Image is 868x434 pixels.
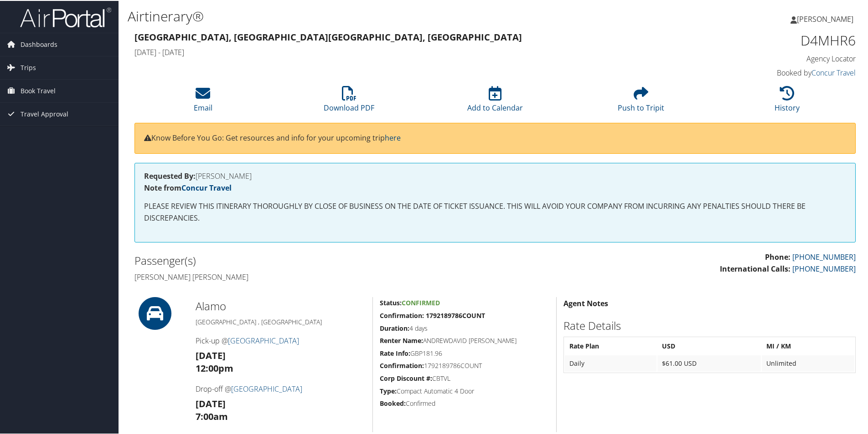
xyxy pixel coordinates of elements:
[563,317,856,333] h2: Rate Details
[144,131,846,143] p: Know Before You Go: Get resources and info for your upcoming trip
[144,182,232,192] strong: Note from
[228,335,299,345] a: [GEOGRAPHIC_DATA]
[196,361,233,373] strong: 12:00pm
[402,298,440,306] span: Confirmed
[618,90,664,112] a: Push to Tripit
[790,5,863,32] a: [PERSON_NAME]
[196,298,366,313] h2: Alamo
[21,32,57,55] span: Dashboards
[181,182,232,192] a: Concur Travel
[380,323,409,332] strong: Duration:
[380,360,549,369] h5: 1792189786COUNT
[765,251,790,261] strong: Phone:
[762,337,854,353] th: MI / KM
[380,323,549,332] h5: 4 days
[380,335,549,344] h5: ANDREWDAVID [PERSON_NAME]
[21,102,68,125] span: Travel Approval
[194,90,212,112] a: Email
[380,298,402,306] strong: Status:
[196,397,226,409] strong: [DATE]
[128,6,618,25] h1: Airtinerary®
[657,354,761,371] td: $61.00 USD
[380,398,549,407] h5: Confirmed
[775,90,800,112] a: History
[467,90,523,112] a: Add to Calendar
[380,348,549,357] h5: GBP181.96
[196,348,226,361] strong: [DATE]
[196,409,228,422] strong: 7:00am
[144,200,846,223] p: PLEASE REVIEW THIS ITINERARY THOROUGHLY BY CLOSE OF BUSINESS ON THE DATE OF TICKET ISSUANCE. THIS...
[134,271,488,281] h4: [PERSON_NAME] [PERSON_NAME]
[144,170,196,180] strong: Requested By:
[792,251,856,261] a: [PHONE_NUMBER]
[21,56,36,78] span: Trips
[565,337,656,353] th: Rate Plan
[686,30,856,49] h1: D4MHR6
[720,263,790,273] strong: International Calls:
[20,6,111,27] img: airportal-logo.png
[196,383,366,393] h4: Drop-off @
[380,335,423,344] strong: Renter Name:
[380,386,549,395] h5: Compact Automatic 4 Door
[134,252,488,267] h2: Passenger(s)
[380,373,549,382] h5: CBTVL
[380,348,410,357] strong: Rate Info:
[380,310,485,319] strong: Confirmation: 1792189786COUNT
[792,263,856,273] a: [PHONE_NUMBER]
[380,386,397,394] strong: Type:
[686,67,856,77] h4: Booked by
[811,67,856,77] a: Concur Travel
[196,317,366,326] h5: [GEOGRAPHIC_DATA] , [GEOGRAPHIC_DATA]
[144,172,846,179] h4: [PERSON_NAME]
[21,79,56,101] span: Book Travel
[563,298,608,308] strong: Agent Notes
[686,53,856,63] h4: Agency Locator
[324,90,374,112] a: Download PDF
[231,383,302,393] a: [GEOGRAPHIC_DATA]
[762,354,854,371] td: Unlimited
[565,354,656,371] td: Daily
[380,398,406,407] strong: Booked:
[134,46,672,56] h4: [DATE] - [DATE]
[196,335,366,345] h4: Pick-up @
[385,132,401,142] a: here
[657,337,761,353] th: USD
[380,360,424,369] strong: Confirmation:
[797,13,853,23] span: [PERSON_NAME]
[134,30,522,42] strong: [GEOGRAPHIC_DATA], [GEOGRAPHIC_DATA] [GEOGRAPHIC_DATA], [GEOGRAPHIC_DATA]
[380,373,432,382] strong: Corp Discount #:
